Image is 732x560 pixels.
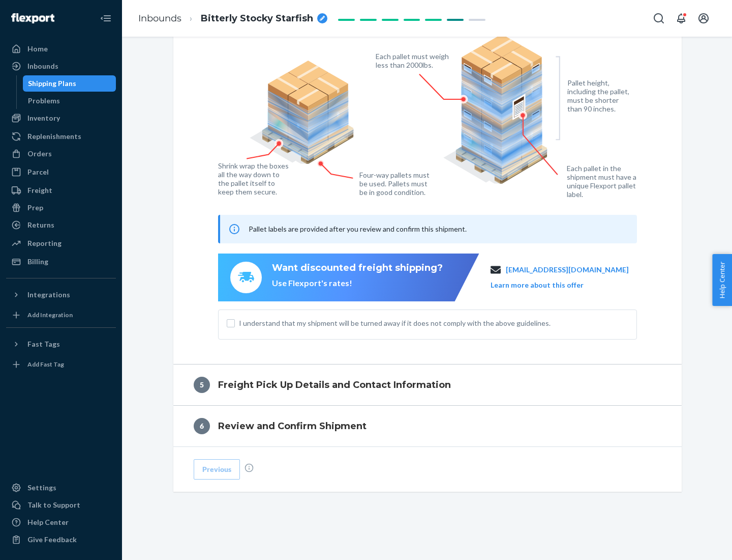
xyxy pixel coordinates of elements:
div: Fast Tags [27,339,60,349]
a: Freight [6,182,116,199]
a: Settings [6,480,116,496]
a: [EMAIL_ADDRESS][DOMAIN_NAME] [506,265,629,275]
button: Open notifications [671,8,691,29]
a: Problems [23,93,116,109]
div: Inventory [27,113,60,123]
div: Use Flexport's rates! [272,277,443,289]
div: Talk to Support [27,500,80,510]
button: Close Navigation [96,8,116,29]
a: Add Integration [6,307,116,323]
a: Shipping Plans [23,75,116,92]
figcaption: Each pallet in the shipment must have a unique Flexport pallet label. [567,164,644,199]
div: Billing [27,257,48,267]
span: I understand that my shipment will be turned away if it does not comply with the above guidelines. [239,318,628,328]
div: Problems [28,96,60,106]
div: Freight [27,185,52,195]
div: Want discounted freight shipping? [272,262,443,275]
div: Parcel [27,167,49,177]
figcaption: Each pallet must weigh less than 2000lbs. [376,52,451,69]
div: Orders [27,149,52,159]
a: Talk to Support [6,497,116,513]
button: Fast Tags [6,336,116,352]
a: Inventory [6,110,116,126]
img: Flexport logo [11,13,54,23]
div: Inbounds [27,61,58,71]
a: Replenishments [6,128,116,145]
div: Add Integration [27,311,73,319]
div: Replenishments [27,131,81,142]
a: Reporting [6,235,116,251]
div: Help Center [27,517,69,527]
div: Settings [27,483,56,493]
button: Help Center [712,254,732,306]
a: Parcel [6,164,116,180]
a: Home [6,41,116,57]
div: Add Fast Tag [27,360,64,369]
a: Inbounds [138,13,181,24]
div: Reporting [27,238,62,248]
button: Open account menu [693,8,714,29]
div: Integrations [27,290,70,300]
button: Give Feedback [6,531,116,548]
a: Inbounds [6,58,116,74]
button: Previous [194,459,240,480]
div: Give Feedback [27,535,77,545]
div: Home [27,44,48,54]
div: Returns [27,220,54,230]
a: Billing [6,254,116,270]
button: Learn more about this offer [491,280,584,290]
figcaption: Shrink wrap the boxes all the way down to the pallet itself to keep them secure. [218,161,291,196]
button: Integrations [6,287,116,303]
ol: breadcrumbs [130,4,335,34]
input: I understand that my shipment will be turned away if it does not comply with the above guidelines. [227,319,235,327]
span: Pallet labels are provided after you review and confirm this shipment. [249,225,467,233]
h4: Review and Confirm Shipment [218,419,367,433]
div: Prep [27,203,43,213]
a: Help Center [6,514,116,530]
div: Shipping Plans [28,78,76,89]
figcaption: Pallet height, including the pallet, must be shorter than 90 inches. [567,78,634,113]
button: 6Review and Confirm Shipment [173,406,682,446]
div: 5 [194,377,210,393]
a: Returns [6,217,116,233]
a: Add Fast Tag [6,356,116,373]
button: Open Search Box [649,8,669,29]
button: 5Freight Pick Up Details and Contact Information [173,365,682,405]
a: Orders [6,146,116,162]
div: 6 [194,418,210,434]
figcaption: Four-way pallets must be used. Pallets must be in good condition. [359,171,430,197]
span: Bitterly Stocky Starfish [201,12,313,25]
a: Prep [6,200,116,216]
h4: Freight Pick Up Details and Contact Information [218,378,451,391]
